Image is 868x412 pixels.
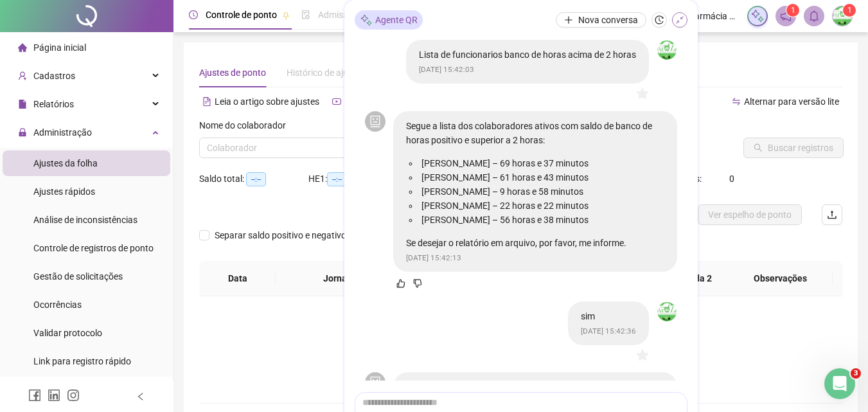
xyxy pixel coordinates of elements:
div: HE 1: [308,172,373,186]
span: pushpin [282,12,290,19]
span: left [136,392,145,401]
span: Gestão de solicitações [33,271,123,282]
span: Controle de registros de ponto [33,243,154,253]
span: Análise de inconsistências [33,215,137,225]
li: [PERSON_NAME] – 61 horas e 43 minutos [419,170,664,184]
span: Histórico de ajustes [287,67,365,78]
span: file [18,100,27,109]
span: 0 [729,174,734,184]
span: youtube [332,97,341,106]
span: plus [564,15,573,24]
th: Jornadas [276,261,408,296]
p: sim [581,309,636,323]
span: Validar protocolo [33,328,102,338]
sup: Atualize o seu contato no menu Meus Dados [843,4,856,17]
img: 24846 [833,6,852,26]
span: dislike [413,279,422,288]
span: 3 [851,368,861,379]
span: [DATE] 15:42:03 [419,65,474,74]
span: lock [18,128,27,137]
p: Lista de funcionarios banco de horas acima de 2 horas [419,48,636,62]
span: Controle de ponto [206,10,277,20]
span: facebook [28,389,41,402]
th: Observações [728,261,833,296]
span: file-text [202,97,211,106]
span: --:-- [327,172,347,186]
li: [PERSON_NAME] – 69 horas e 37 minutos [419,156,664,170]
span: upload [827,210,837,220]
span: clock-circle [189,10,198,19]
sup: 1 [786,4,799,17]
span: Link para registro rápido [33,356,131,366]
div: Saldo total: [199,172,308,186]
span: Leia o artigo sobre ajustes [215,96,319,107]
span: notification [780,10,792,22]
span: Alternar para versão lite [744,96,839,107]
p: Se desejar o relatório em arquivo, por favor, me informe. [406,236,664,250]
span: Separar saldo positivo e negativo? [209,228,356,242]
span: robot [369,377,381,388]
span: star [636,87,649,100]
label: Nome do colaborador [199,118,294,132]
span: Ajustes de ponto [199,67,266,78]
div: Agente QR [355,10,423,30]
span: history [655,15,664,24]
img: sparkle-icon.fc2bf0ac1784a2077858766a79e2daf3.svg [750,9,765,23]
span: swap [732,97,741,106]
div: Não há dados [215,358,827,372]
button: Nova conversa [556,12,646,28]
span: Farmácia Total da Ilha [689,9,740,23]
span: [DATE] 15:42:36 [581,327,636,336]
li: [PERSON_NAME] – 56 horas e 38 minutos [419,213,664,227]
span: Relatórios [33,99,74,109]
li: [PERSON_NAME] – 9 horas e 58 minutos [419,184,664,199]
span: robot [369,116,381,127]
span: linkedin [48,389,60,402]
img: 24846 [657,302,677,321]
span: bell [808,10,820,22]
img: sparkle-icon.fc2bf0ac1784a2077858766a79e2daf3.svg [360,13,373,27]
img: 24846 [657,40,677,60]
span: Administração [33,127,92,138]
span: shrink [675,15,684,24]
span: instagram [67,389,80,402]
button: Buscar registros [743,138,844,158]
span: Página inicial [33,42,86,53]
iframe: Intercom live chat [824,368,855,399]
span: Ocorrências [33,300,82,310]
li: [PERSON_NAME] – 22 horas e 22 minutos [419,199,664,213]
span: Ajustes rápidos [33,186,95,197]
span: star [636,349,649,362]
span: Cadastros [33,71,75,81]
span: --:-- [246,172,266,186]
span: file-done [301,10,310,19]
span: Ajustes da folha [33,158,98,168]
button: Ver espelho de ponto [698,204,802,225]
span: user-add [18,71,27,80]
th: Data [199,261,276,296]
span: 1 [847,6,852,15]
span: home [18,43,27,52]
span: Observações [738,271,822,285]
p: Segue a lista dos colaboradores ativos com saldo de banco de horas positivo e superior a 2 horas: [406,119,664,147]
span: Nova conversa [578,13,638,27]
span: Admissão digital [318,10,384,20]
span: like [396,279,405,288]
span: 1 [791,6,795,15]
span: [DATE] 15:42:13 [406,253,461,262]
